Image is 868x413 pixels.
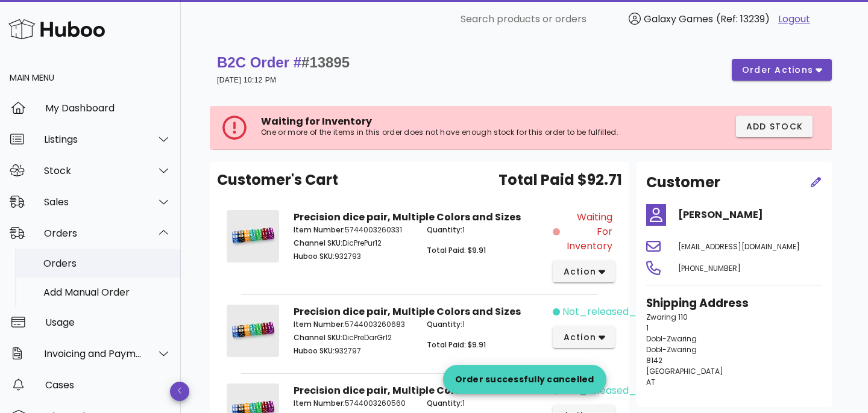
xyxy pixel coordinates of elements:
[427,225,462,235] span: Quantity:
[644,12,713,26] span: Galaxy Games
[498,169,622,191] span: Total Paid $92.71
[646,334,697,344] span: Dobl-Zwaring
[43,287,171,298] div: Add Manual Order
[678,208,822,222] h4: [PERSON_NAME]
[562,383,652,398] span: not_released_yet
[294,238,342,248] span: Channel SKU:
[716,12,770,26] span: (Ref: 13239)
[427,340,486,350] span: Total Paid: $9.91
[294,210,521,224] strong: Precision dice pair, Multiple Colors and Sizes
[778,12,810,26] a: Logout
[427,245,486,255] span: Total Paid: $9.91
[646,377,655,387] span: AT
[646,366,723,376] span: [GEOGRAPHIC_DATA]
[227,305,279,357] img: Product Image
[427,398,462,408] span: Quantity:
[301,54,350,70] span: #13895
[562,331,596,344] span: action
[562,305,652,319] span: not_released_yet
[261,128,647,137] p: One or more of the items in this order does not have enough stock for this order to be fulfilled.
[294,238,412,249] p: DicPrePur12
[217,54,350,70] strong: B2C Order #
[8,16,105,42] img: Huboo Logo
[443,373,606,385] div: Order successfully cancelled
[294,332,342,343] span: Channel SKU:
[294,251,335,261] span: Huboo SKU:
[294,346,412,356] p: 932797
[553,261,615,282] button: action
[646,312,688,322] span: Zwaring 110
[646,355,662,365] span: 8142
[294,332,412,343] p: DicPreDarGr12
[646,344,697,355] span: Dobl-Zwaring
[732,59,832,81] button: order actions
[678,263,741,273] span: [PHONE_NUMBER]
[646,172,720,193] h2: Customer
[44,228,142,239] div: Orders
[553,326,615,348] button: action
[44,165,142,176] div: Stock
[294,398,345,408] span: Item Number:
[227,210,279,262] img: Product Image
[646,323,649,333] span: 1
[427,319,546,330] p: 1
[562,210,612,253] span: Waiting for Inventory
[427,225,546,235] p: 1
[562,265,596,278] span: action
[741,64,814,76] span: order actions
[736,116,813,137] button: Add Stock
[44,196,142,208] div: Sales
[294,251,412,262] p: 932793
[43,258,171,269] div: Orders
[45,102,171,114] div: My Dashboard
[746,120,804,133] span: Add Stock
[45,317,171,328] div: Usage
[294,346,335,356] span: Huboo SKU:
[427,398,546,409] p: 1
[44,134,142,145] div: Listings
[294,225,412,235] p: 5744003260331
[294,383,521,397] strong: Precision dice pair, Multiple Colors and Sizes
[294,225,345,235] span: Item Number:
[44,348,142,359] div: Invoicing and Payments
[217,76,276,84] small: [DATE] 10:12 PM
[261,114,372,128] span: Waiting for Inventory
[294,319,345,329] span: Item Number:
[294,398,412,409] p: 5744003260560
[294,305,521,318] strong: Precision dice pair, Multiple Colors and Sizes
[217,169,338,191] span: Customer's Cart
[294,319,412,330] p: 5744003260683
[678,241,800,252] span: [EMAIL_ADDRESS][DOMAIN_NAME]
[427,319,462,329] span: Quantity:
[45,379,171,391] div: Cases
[646,295,822,312] h3: Shipping Address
